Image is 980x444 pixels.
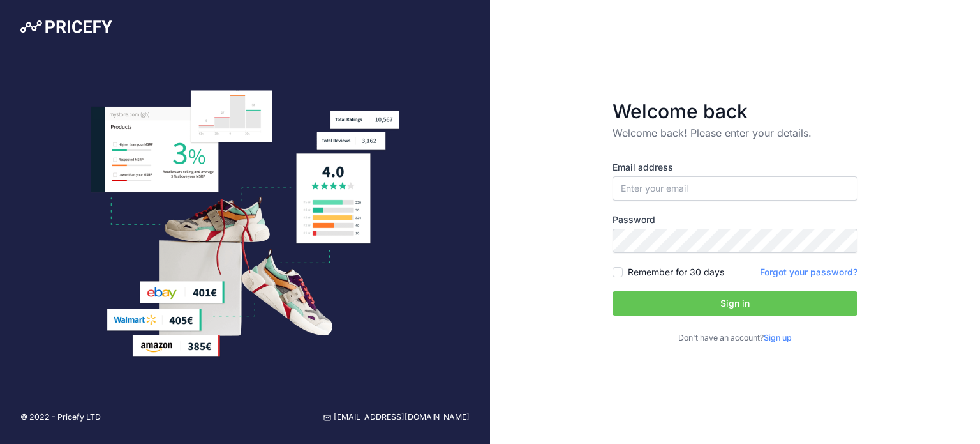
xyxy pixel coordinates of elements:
[612,125,857,141] p: Welcome back! Please enter your details.
[323,411,470,424] a: [EMAIL_ADDRESS][DOMAIN_NAME]
[20,411,101,424] p: © 2022 - Pricefy LTD
[760,266,857,277] a: Forgot your password?
[612,291,857,316] button: Sign in
[764,333,792,342] a: Sign up
[612,161,857,174] label: Email address
[20,20,112,33] img: Pricefy
[612,213,857,226] label: Password
[612,176,857,201] input: Enter your email
[612,332,857,344] p: Don't have an account?
[628,266,724,279] label: Remember for 30 days
[612,100,857,123] h3: Welcome back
